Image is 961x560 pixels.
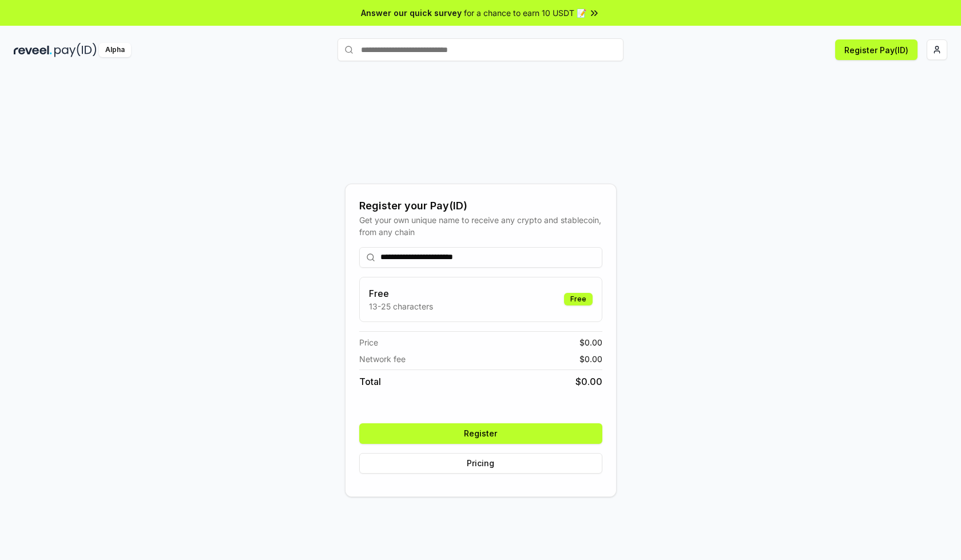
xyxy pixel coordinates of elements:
span: Total [359,375,381,388]
button: Pricing [359,453,602,474]
span: Price [359,336,378,348]
span: $ 0.00 [579,353,602,365]
span: Answer our quick survey [361,7,462,19]
button: Register [359,423,602,444]
div: Free [564,293,593,305]
span: Network fee [359,353,406,365]
img: pay_id [54,43,97,57]
div: Alpha [99,43,131,57]
div: Get your own unique name to receive any crypto and stablecoin, from any chain [359,214,602,238]
span: $ 0.00 [575,375,602,388]
h3: Free [369,287,433,300]
button: Register Pay(ID) [835,39,918,60]
span: $ 0.00 [579,336,602,348]
span: for a chance to earn 10 USDT 📝 [464,7,586,19]
div: Register your Pay(ID) [359,198,602,214]
p: 13-25 characters [369,300,433,312]
img: reveel_dark [14,43,52,57]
